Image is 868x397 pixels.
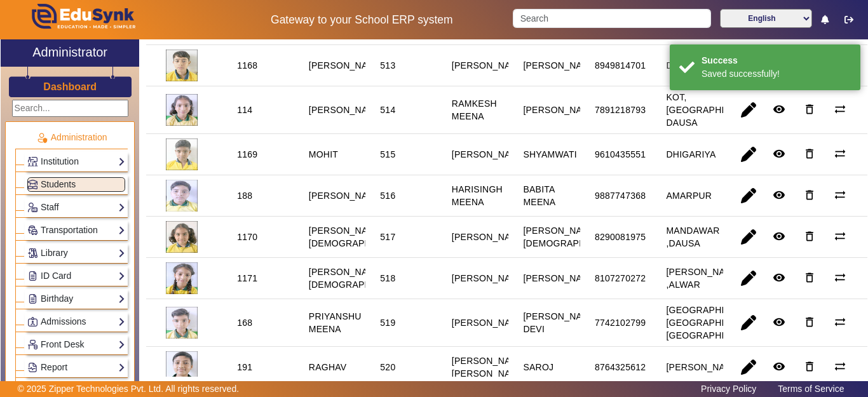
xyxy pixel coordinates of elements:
mat-icon: delete_outline [803,103,816,116]
a: Privacy Policy [695,380,763,397]
mat-icon: remove_red_eye [773,189,785,201]
div: [PERSON_NAME] [666,361,741,373]
mat-icon: delete_outline [803,316,816,328]
mat-icon: delete_outline [803,271,816,284]
img: 19e48c0c-081d-4346-aa9e-960800206e2f [166,351,198,383]
mat-icon: remove_red_eye [773,147,785,160]
mat-icon: delete_outline [803,230,816,243]
h2: Administrator [32,44,107,60]
div: [PERSON_NAME] [PERSON_NAME] [452,354,527,380]
mat-icon: delete_outline [803,147,816,160]
mat-icon: delete_outline [803,189,816,201]
p: Administration [15,131,128,144]
mat-icon: sync_alt [834,360,846,373]
mat-icon: remove_red_eye [773,103,785,116]
div: Success [702,54,851,67]
span: Students [41,179,76,189]
mat-icon: sync_alt [834,271,846,284]
mat-icon: remove_red_eye [773,230,785,243]
mat-icon: sync_alt [834,103,846,116]
mat-icon: sync_alt [834,316,846,328]
input: Search... [12,100,128,117]
staff-with-status: RAGHAV [309,362,347,372]
img: Students.png [28,180,37,189]
div: SAROJ [523,361,553,373]
div: 520 [380,361,395,373]
img: Administration.png [36,132,48,144]
mat-icon: sync_alt [834,189,846,201]
mat-icon: remove_red_eye [773,360,785,373]
mat-icon: remove_red_eye [773,316,785,328]
h5: Gateway to your School ERP system [224,13,500,27]
input: Search [513,9,710,28]
h3: Dashboard [43,81,97,93]
div: 8764325612 [595,361,646,373]
p: © 2025 Zipper Technologies Pvt. Ltd. All rights reserved. [18,382,240,396]
mat-icon: sync_alt [834,147,846,160]
div: Saved successfully! [702,67,851,81]
mat-icon: remove_red_eye [773,271,785,284]
a: Terms of Service [771,380,850,397]
mat-icon: sync_alt [834,230,846,243]
div: 191 [237,361,252,373]
mat-icon: delete_outline [803,360,816,373]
